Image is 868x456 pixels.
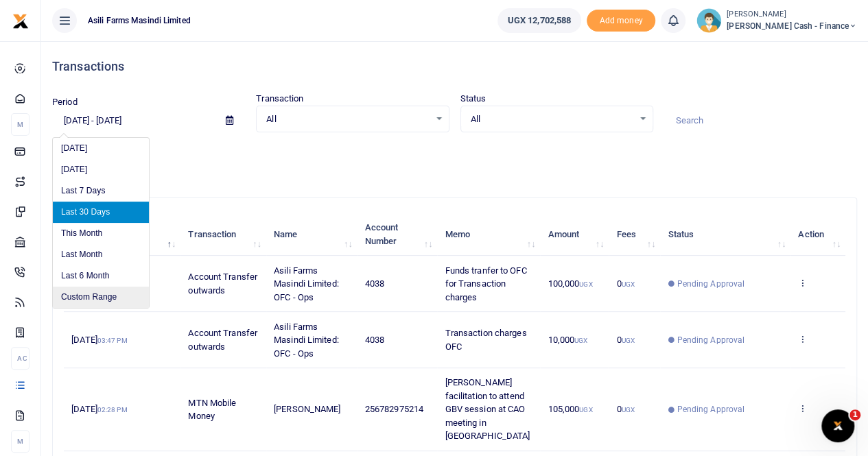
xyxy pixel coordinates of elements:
[53,223,149,244] li: This Month
[437,213,540,256] th: Memo: activate to sort column ascending
[188,272,257,296] span: Account Transfer outwards
[266,213,357,256] th: Name: activate to sort column ascending
[52,149,857,163] p: Download
[587,10,655,32] span: Add money
[677,278,744,290] span: Pending Approval
[660,213,790,256] th: Status: activate to sort column ascending
[727,9,857,21] small: [PERSON_NAME]
[445,265,527,302] span: Funds tranfer to OFC for Transaction charges
[266,112,429,126] span: All
[727,20,857,32] span: [PERSON_NAME] Cash - Finance
[274,265,339,302] span: Asili Farms Masindi Limited: OFC - Ops
[82,14,196,27] span: Asili Farms Masindi Limited
[11,113,30,136] li: M
[53,244,149,265] li: Last Month
[445,377,530,441] span: [PERSON_NAME] facilitation to attend GBV session at CAO meeting in [GEOGRAPHIC_DATA]
[587,10,655,32] li: Toup your wallet
[696,8,857,33] a: profile-user [PERSON_NAME] [PERSON_NAME] Cash - Finance
[52,109,215,132] input: select period
[616,335,634,345] span: 0
[677,334,744,346] span: Pending Approval
[621,337,634,344] small: UGX
[188,328,257,352] span: Account Transfer outwards
[53,265,149,287] li: Last 6 Month
[460,92,486,106] label: Status
[616,278,634,289] span: 0
[621,406,634,413] small: UGX
[97,337,128,344] small: 03:47 PM
[12,13,29,29] img: logo-small
[621,280,634,288] small: UGX
[616,404,634,414] span: 0
[587,14,655,25] a: Add money
[548,335,587,345] span: 10,000
[365,335,384,345] span: 4038
[53,202,149,223] li: Last 30 Days
[11,430,30,453] li: M
[821,409,854,442] iframe: Intercom live chat
[849,409,860,420] span: 1
[445,328,527,352] span: Transaction charges OFC
[574,337,587,344] small: UGX
[497,8,581,33] a: UGX 12,702,588
[548,404,592,414] span: 105,000
[188,398,236,422] span: MTN Mobile Money
[357,213,438,256] th: Account Number: activate to sort column ascending
[492,8,587,33] li: Wallet ballance
[540,213,609,256] th: Amount: activate to sort column ascending
[471,112,633,126] span: All
[53,159,149,180] li: [DATE]
[256,92,303,106] label: Transaction
[664,109,857,132] input: Search
[579,406,592,413] small: UGX
[53,180,149,202] li: Last 7 Days
[53,138,149,159] li: [DATE]
[579,280,592,288] small: UGX
[365,278,384,289] span: 4038
[71,335,127,345] span: [DATE]
[52,59,857,74] h4: Transactions
[274,404,340,414] span: [PERSON_NAME]
[52,95,78,109] label: Period
[11,347,30,370] li: Ac
[790,213,845,256] th: Action: activate to sort column ascending
[274,322,339,359] span: Asili Farms Masindi Limited: OFC - Ops
[53,287,149,308] li: Custom Range
[508,14,571,27] span: UGX 12,702,588
[12,15,29,25] a: logo-small logo-large logo-large
[365,404,423,414] span: 256782975214
[180,213,266,256] th: Transaction: activate to sort column ascending
[548,278,592,289] span: 100,000
[677,403,744,416] span: Pending Approval
[696,8,721,33] img: profile-user
[609,213,660,256] th: Fees: activate to sort column ascending
[71,404,127,414] span: [DATE]
[97,406,128,413] small: 02:28 PM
